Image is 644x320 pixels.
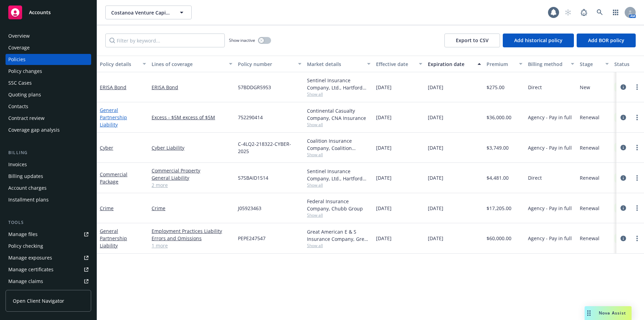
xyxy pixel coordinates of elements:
[528,60,567,68] div: Billing method
[8,77,32,88] div: SSC Cases
[152,227,232,235] a: Employment Practices Liability
[619,234,627,243] a: circleInformation
[528,114,572,121] span: Agency - Pay in full
[238,235,266,242] span: PEPE247547
[6,77,91,88] a: SSC Cases
[585,306,593,320] div: Drag to move
[6,159,91,170] a: Invoices
[6,252,91,263] span: Manage exposures
[6,3,91,22] a: Accounts
[487,114,511,121] span: $36,000.00
[528,144,572,151] span: Agency - Pay in full
[444,34,500,47] button: Export to CSV
[633,83,641,91] a: more
[8,252,52,263] div: Manage exposures
[373,56,425,72] button: Effective date
[8,124,60,135] div: Coverage gap analysis
[588,37,624,44] span: Add BOR policy
[577,6,591,19] a: Report a Bug
[609,6,623,19] a: Switch app
[619,113,627,122] a: circleInformation
[8,42,30,53] div: Coverage
[514,37,563,44] span: Add historical policy
[6,241,91,252] a: Policy checking
[307,228,371,243] div: Great American E & S Insurance Company, Great American Insurance Group
[6,101,91,112] a: Contacts
[8,101,28,112] div: Contacts
[29,10,51,15] span: Accounts
[8,113,45,124] div: Contract review
[100,228,127,249] a: General Partnership Liability
[484,56,525,72] button: Premium
[307,243,371,248] span: Show all
[8,229,38,240] div: Manage files
[152,235,232,242] a: Errors and Omissions
[619,143,627,152] a: circleInformation
[6,264,91,275] a: Manage certificates
[6,66,91,77] a: Policy changes
[6,54,91,65] a: Policies
[238,114,263,121] span: 752290414
[238,174,268,181] span: 57SBAID1514
[561,6,575,19] a: Start snowing
[425,56,484,72] button: Expiration date
[8,66,42,77] div: Policy changes
[580,174,599,181] span: Renewal
[528,174,542,181] span: Direct
[633,113,641,122] a: more
[580,205,599,212] span: Renewal
[376,114,392,121] span: [DATE]
[487,205,511,212] span: $17,205.00
[6,149,91,156] div: Billing
[428,174,443,181] span: [DATE]
[593,6,607,19] a: Search
[503,34,574,47] button: Add historical policy
[428,144,443,151] span: [DATE]
[376,235,392,242] span: [DATE]
[428,84,443,91] span: [DATE]
[6,229,91,240] a: Manage files
[376,205,392,212] span: [DATE]
[376,174,392,181] span: [DATE]
[100,84,126,91] a: ERISA Bond
[238,140,301,155] span: C-4LQ2-218322-CYBER-2025
[152,242,232,249] a: 1 more
[6,42,91,53] a: Coverage
[376,60,415,68] div: Effective date
[619,204,627,212] a: circleInformation
[428,205,443,212] span: [DATE]
[376,144,392,151] span: [DATE]
[428,235,443,242] span: [DATE]
[8,54,26,65] div: Policies
[525,56,577,72] button: Billing method
[152,114,232,121] a: Excess - $5M excess of $5M
[307,77,371,91] div: Sentinel Insurance Company, Ltd., Hartford Insurance Group
[8,276,43,287] div: Manage claims
[633,204,641,212] a: more
[13,297,64,304] span: Open Client Navigator
[580,114,599,121] span: Renewal
[580,235,599,242] span: Renewal
[577,34,636,47] button: Add BOR policy
[100,205,114,211] a: Crime
[307,182,371,188] span: Show all
[6,30,91,41] a: Overview
[6,219,91,226] div: Tools
[8,30,30,41] div: Overview
[376,84,392,91] span: [DATE]
[619,174,627,182] a: circleInformation
[8,171,43,182] div: Billing updates
[6,194,91,205] a: Installment plans
[307,212,371,218] span: Show all
[100,107,127,128] a: General Partnership Liability
[307,152,371,158] span: Show all
[238,60,294,68] div: Policy number
[8,182,47,194] div: Account charges
[238,205,261,212] span: J05923463
[8,264,54,275] div: Manage certificates
[6,182,91,194] a: Account charges
[6,276,91,287] a: Manage claims
[8,194,49,205] div: Installment plans
[6,89,91,100] a: Quoting plans
[8,159,27,170] div: Invoices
